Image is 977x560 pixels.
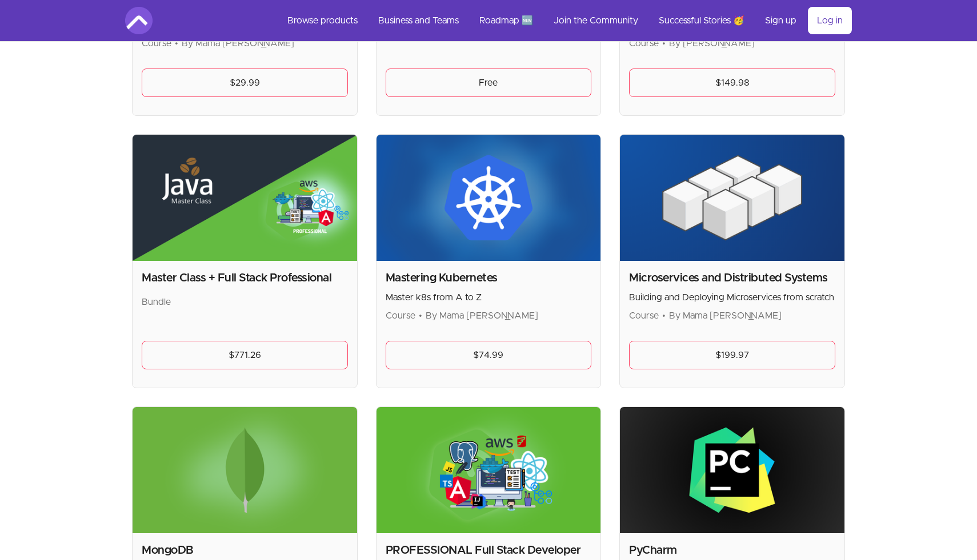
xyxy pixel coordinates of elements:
[142,297,171,307] span: Bundle
[808,7,852,34] a: Log in
[133,407,357,533] img: Product image for MongoDB
[756,7,806,34] a: Sign up
[419,311,422,320] span: •
[629,69,835,97] a: $149.98
[369,7,468,34] a: Business and Teams
[669,39,755,48] span: By [PERSON_NAME]
[142,39,171,48] span: Course
[278,7,367,34] a: Browse products
[182,39,294,48] span: By Mama [PERSON_NAME]
[278,7,852,34] nav: Main
[629,291,835,304] p: Building and Deploying Microservices from scratch
[629,341,835,369] a: $199.97
[629,542,835,558] h2: PyCharm
[142,270,348,286] h2: Master Class + Full Stack Professional
[662,39,666,48] span: •
[386,311,415,320] span: Course
[650,7,754,34] a: Successful Stories 🥳
[386,69,592,97] a: Free
[175,39,178,48] span: •
[142,69,348,97] a: $29.99
[629,270,835,286] h2: Microservices and Distributed Systems
[629,39,659,48] span: Course
[377,135,601,261] img: Product image for Mastering Kubernetes
[426,311,538,320] span: By Mama [PERSON_NAME]
[133,135,357,261] img: Product image for Master Class + Full Stack Professional
[544,7,647,34] a: Join the Community
[669,311,782,320] span: By Mama [PERSON_NAME]
[377,407,601,533] img: Product image for PROFESSIONAL Full Stack Developer
[620,135,844,261] img: Product image for Microservices and Distributed Systems
[386,542,592,558] h2: PROFESSIONAL Full Stack Developer
[386,291,592,304] p: Master k8s from A to Z
[142,341,348,369] a: $771.26
[386,341,592,369] a: $74.99
[386,270,592,286] h2: Mastering Kubernetes
[629,311,659,320] span: Course
[142,542,348,558] h2: MongoDB
[470,7,542,34] a: Roadmap 🆕
[662,311,666,320] span: •
[620,407,844,533] img: Product image for PyCharm
[125,7,153,34] img: Amigoscode logo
